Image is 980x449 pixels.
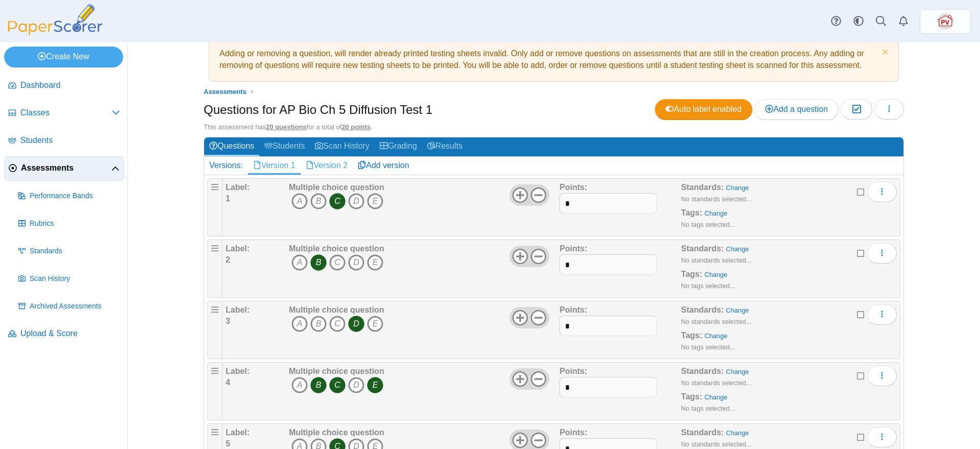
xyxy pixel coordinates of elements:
[867,182,897,202] button: More options
[204,88,247,96] span: Assessments
[14,184,124,208] a: Performance Bands
[681,208,702,217] b: Tags:
[681,256,751,264] small: No standards selected...
[329,316,346,332] i: C
[681,428,724,437] b: Standards:
[559,244,587,253] b: Points:
[681,305,724,314] b: Standards:
[4,129,124,153] a: Students
[30,246,120,256] span: Standards
[341,123,371,131] u: 20 points
[892,10,915,33] a: Alerts
[20,107,112,119] span: Classes
[259,137,310,156] a: Students
[266,123,306,131] u: 20 questions
[726,429,749,437] a: Change
[226,244,250,253] b: Label:
[937,13,953,30] img: ps.2dGqZ33xQFlRBWZu
[226,378,230,387] b: 4
[367,254,383,271] i: E
[226,439,230,448] b: 5
[867,366,897,386] button: More options
[559,367,587,375] b: Points:
[204,137,259,156] a: Questions
[367,193,383,209] i: E
[4,74,124,98] a: Dashboard
[310,137,375,156] a: Scan History
[681,367,724,375] b: Standards:
[348,377,364,393] i: D
[681,331,702,340] b: Tags:
[367,377,383,393] i: E
[726,245,749,253] a: Change
[204,101,432,119] h1: Questions for AP Bio Ch 5 Diffusion Test 1
[681,405,735,412] small: No tags selected...
[348,254,364,271] i: D
[207,240,223,298] div: Drag handle
[204,123,904,132] div: This assessment has for a total of .
[367,316,383,332] i: E
[681,379,751,387] small: No standards selected...
[704,271,727,278] a: Change
[726,306,749,314] a: Change
[310,254,327,271] i: B
[14,239,124,264] a: Standards
[681,221,735,228] small: No tags selected...
[14,294,124,319] a: Archived Assessments
[937,13,953,30] span: Tim Peevyhouse
[726,184,749,192] a: Change
[867,243,897,264] button: More options
[681,392,702,401] b: Tags:
[226,317,230,325] b: 3
[726,368,749,375] a: Change
[30,219,120,229] span: Rubrics
[681,183,724,192] b: Standards:
[226,428,250,437] b: Label:
[666,105,742,113] span: Auto label enabled
[4,322,124,346] a: Upload & Score
[14,211,124,236] a: Rubrics
[310,377,327,393] i: B
[655,99,752,120] a: Auto label enabled
[867,304,897,325] button: More options
[289,183,384,192] b: Multiple choice question
[30,301,120,312] span: Archived Assessments
[348,316,364,332] i: D
[291,316,308,332] i: A
[422,137,468,156] a: Results
[353,157,414,174] a: Add version
[20,135,120,146] span: Students
[14,267,124,291] a: Scan History
[291,193,308,209] i: A
[289,367,384,375] b: Multiple choice question
[4,4,106,35] img: PaperScorer
[329,254,346,271] i: C
[214,43,893,76] div: Adding or removing a question, will render already printed testing sheets invalid. Only add or re...
[681,440,751,448] small: No standards selected...
[30,191,120,201] span: Performance Bands
[329,377,346,393] i: C
[226,183,250,192] b: Label:
[248,157,301,174] a: Version 1
[559,305,587,314] b: Points:
[207,178,223,237] div: Drag handle
[681,282,735,290] small: No tags selected...
[559,183,587,192] b: Points:
[310,316,327,332] i: B
[226,255,230,264] b: 2
[310,193,327,209] i: B
[375,137,422,156] a: Grading
[348,193,364,209] i: D
[226,194,230,203] b: 1
[207,362,223,420] div: Drag handle
[20,80,120,91] span: Dashboard
[704,209,727,217] a: Change
[681,343,735,351] small: No tags selected...
[301,157,353,174] a: Version 2
[754,99,839,120] a: Add a question
[681,195,751,203] small: No standards selected...
[204,157,248,174] div: Versions:
[289,244,384,253] b: Multiple choice question
[329,193,346,209] i: C
[681,318,751,325] small: No standards selected...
